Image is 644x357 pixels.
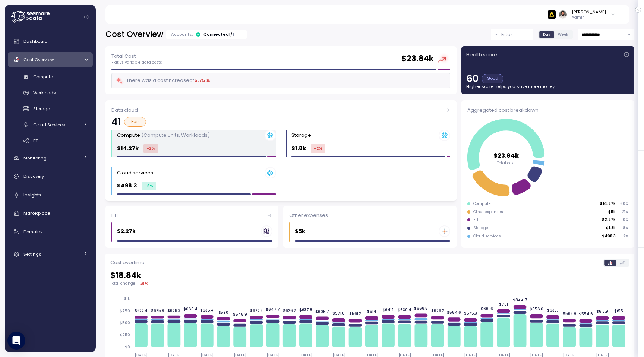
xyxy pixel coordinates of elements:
[117,144,139,153] p: $14.27k
[8,187,93,202] a: Insights
[111,212,272,219] div: ETL
[581,312,595,316] tspan: $554.6
[124,296,130,301] tspan: $1k
[120,332,130,337] tspan: $250
[350,311,362,316] tspan: $561.2
[473,209,503,215] div: Other expenses
[201,308,214,313] tspan: $635.4
[608,209,616,215] p: $5k
[316,309,330,314] tspan: $605.7
[23,251,41,257] span: Settings
[23,155,47,161] span: Monitoring
[291,144,306,153] p: $1.8k
[334,311,346,316] tspan: $571.6
[8,52,93,67] a: Cost Overview
[194,77,210,84] div: 5.75 %
[543,32,550,37] span: Day
[295,227,305,236] p: $5k
[120,309,130,313] tspan: $750
[600,201,616,206] p: $14.27k
[117,181,137,190] p: $498.3
[23,229,43,235] span: Domains
[168,308,181,313] tspan: $628.3
[619,209,628,215] p: 21 %
[482,306,495,311] tspan: $661.6
[203,31,234,37] div: Connected 1 /
[482,74,503,83] div: Good
[117,132,210,139] div: Compute
[558,32,568,37] span: Week
[291,132,311,139] div: Storage
[110,270,629,281] h2: $ 18.84k
[501,31,512,38] p: Filter
[111,117,121,127] p: 41
[23,38,48,44] span: Dashboard
[7,332,25,350] div: Open Intercom Messenger
[8,135,93,147] a: ETL
[125,345,130,350] tspan: $0
[401,53,434,64] h2: $ 23.84k
[171,31,193,37] p: Accounts:
[105,206,278,248] a: ETL$2.27k
[383,307,395,312] tspan: $641.1
[311,144,325,153] div: +2 %
[572,9,606,15] div: [PERSON_NAME]
[548,10,556,18] img: 6628aa71fabf670d87b811be.PNG
[466,51,497,59] p: Health score
[572,15,606,20] p: Admin
[559,10,567,18] img: ACg8ocLskjvUhBDgxtSFCRx4ztb74ewwa1VrVEuDBD_Ho1mrTsQB-QE=s96-c
[142,182,156,190] div: -3 %
[432,308,445,313] tspan: $626.2
[33,74,53,80] span: Compute
[606,225,616,231] p: $1.8k
[23,192,41,198] span: Insights
[23,210,50,216] span: Marketplace
[8,71,93,83] a: Compute
[23,57,54,63] span: Cost Overview
[82,14,91,20] button: Collapse navigation
[33,138,40,144] span: ETL
[124,117,146,127] div: Fair
[266,307,281,312] tspan: $647.7
[250,308,263,313] tspan: $622.3
[473,234,501,239] div: Cloud services
[619,234,628,239] p: 2 %
[283,308,296,313] tspan: $626.2
[33,122,65,128] span: Cloud Services
[33,90,56,96] span: Workloads
[491,29,533,40] div: Filter
[473,201,491,206] div: Compute
[233,312,247,317] tspan: $548.9
[466,74,479,83] p: 60
[166,30,247,39] div: Accounts:Connected1/1
[493,151,519,159] tspan: $23.84k
[141,132,210,139] p: (Compute units, Workloads)
[233,31,234,37] p: 1
[8,247,93,262] a: Settings
[142,281,148,287] div: 6 %
[110,281,135,286] p: Total change
[151,308,164,313] tspan: $625.9
[8,87,93,99] a: Workloads
[33,106,50,112] span: Storage
[135,308,148,313] tspan: $622.4
[465,310,479,315] tspan: $575.3
[501,301,509,306] tspan: $761
[531,307,545,312] tspan: $656.6
[619,217,628,222] p: 10 %
[8,119,93,131] a: Cloud Services
[8,169,93,184] a: Discovery
[110,259,145,266] p: Cost overtime
[448,310,463,315] tspan: $584.6
[602,217,616,222] p: $2.27k
[300,307,313,312] tspan: $637.8
[111,53,162,60] p: Total Cost
[111,107,450,114] div: Data cloud
[564,311,578,316] tspan: $563.9
[466,83,629,89] p: Higher score helps you save more money
[23,173,44,179] span: Discovery
[415,306,429,311] tspan: $668.5
[8,206,93,221] a: Marketplace
[8,103,93,115] a: Storage
[8,151,93,165] a: Monitoring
